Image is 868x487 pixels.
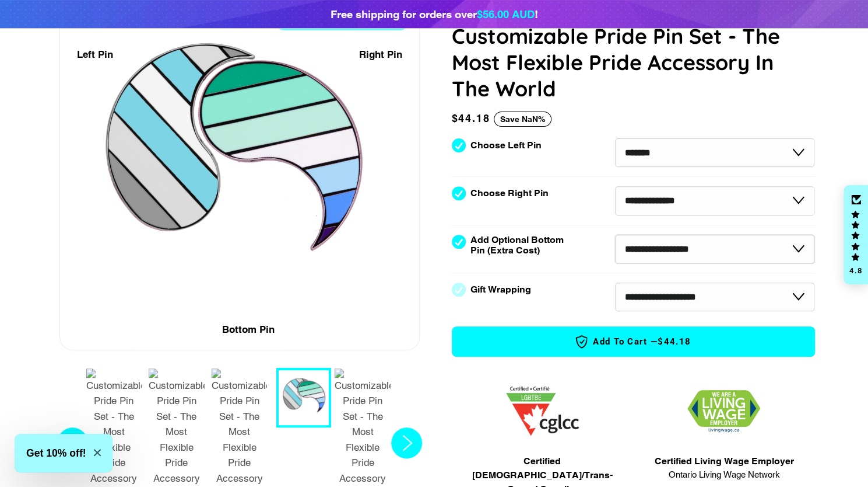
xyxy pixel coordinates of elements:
h1: Customizable Pride Pin Set - The Most Flexible Pride Accessory In The World [452,23,815,102]
span: Ontario Living Wage Network [654,468,793,482]
div: 4.8 [849,267,863,274]
label: Add Optional Bottom Pin (Extra Cost) [470,235,568,256]
div: Free shipping for orders over ! [331,6,538,22]
button: Add to Cart —$44.18 [452,326,815,357]
span: Save NaN% [494,112,551,127]
button: 1 / 7 [276,368,331,427]
div: Left Pin [77,47,113,62]
div: Click to open Judge.me floating reviews tab [844,185,868,284]
img: 1706832627.png [687,390,760,433]
img: 1705457225.png [506,387,579,436]
label: Choose Right Pin [470,188,549,199]
div: Bottom Pin [222,322,275,338]
span: Add to Cart — [470,334,797,349]
span: $56.00 AUD [477,8,535,20]
label: Choose Left Pin [470,140,542,151]
label: Gift Wrapping [470,284,531,295]
div: Right Pin [359,47,402,62]
span: $44.18 [452,112,490,124]
span: $44.18 [658,336,691,348]
span: Certified Living Wage Employer [654,454,793,468]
